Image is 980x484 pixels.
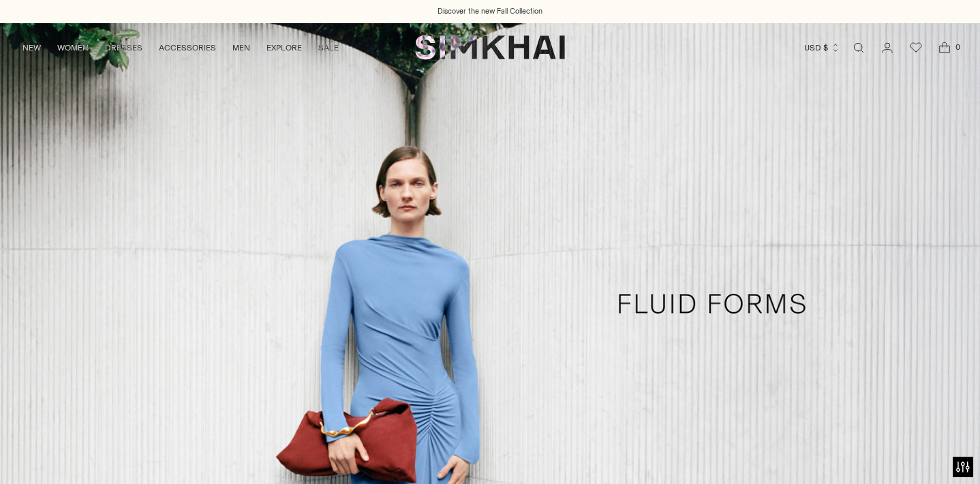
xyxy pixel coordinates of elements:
a: Open search modal [845,34,872,61]
a: SALE [318,33,339,63]
span: 0 [951,41,964,53]
a: MEN [232,33,250,63]
a: Discover the new Fall Collection [438,6,542,17]
a: DRESSES [105,33,142,63]
a: ACCESSORIES [159,33,216,63]
a: Wishlist [902,34,930,61]
button: USD $ [804,33,840,63]
a: Go to the account page [874,34,901,61]
a: NEW [22,33,41,63]
a: EXPLORE [266,33,302,63]
a: WOMEN [57,33,89,63]
a: Open cart modal [931,34,958,61]
a: SIMKHAI [415,34,565,61]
